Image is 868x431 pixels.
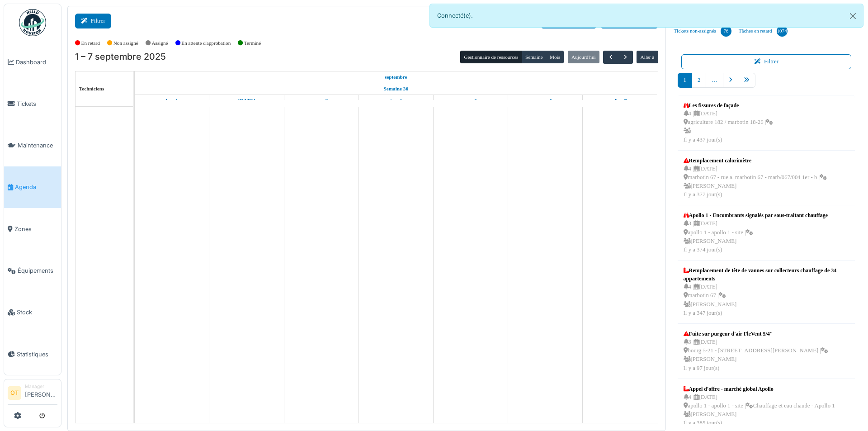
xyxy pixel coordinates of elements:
div: 3 | [DATE] bourg 5-21 - [STREET_ADDRESS][PERSON_NAME] | [PERSON_NAME] Il y a 97 jour(s) [684,338,829,373]
a: 2 septembre 2025 [236,95,258,106]
span: Zones [14,225,57,233]
li: [PERSON_NAME] [25,383,57,403]
a: Appel d'offre - marché global Apollo 4 |[DATE] apollo 1 - apollo 1 - site |Chauffage et eau chaud... [681,383,837,430]
div: Les fissures de façade [684,101,774,109]
a: Fuite sur purgeur d'air FleVent 5/4" 3 |[DATE] bourg 5-21 - [STREET_ADDRESS][PERSON_NAME] | [PERS... [681,327,831,375]
h2: 1 – 7 septembre 2025 [75,52,166,62]
span: Équipements [18,266,57,275]
div: 3 | [DATE] apollo 1 - apollo 1 - site | [PERSON_NAME] Il y a 374 jour(s) [684,219,828,254]
label: Non assigné [113,39,138,47]
img: Badge_color-CXgf-gQk.svg [19,9,46,36]
a: 5 septembre 2025 [462,95,479,106]
span: Tickets [17,99,57,108]
label: En attente d'approbation [181,39,231,47]
div: Connecté(e). [429,4,863,28]
span: Techniciens [79,86,104,91]
div: 1074 [777,26,788,37]
a: 1 [678,73,692,88]
a: Tâches en retard [735,19,791,43]
button: Aujourd'hui [568,51,599,63]
a: 4 septembre 2025 [388,95,404,106]
span: Dashboard [16,58,57,66]
button: Gestionnaire de ressources [460,51,522,63]
button: Filtrer [681,54,852,69]
a: Statistiques [4,333,61,375]
div: 4 | [DATE] apollo 1 - apollo 1 - site | Chauffage et eau chaude - Apollo 1 [PERSON_NAME] Il y a 3... [684,393,835,428]
span: Statistiques [17,350,57,359]
span: Stock [17,308,57,317]
a: 7 septembre 2025 [611,95,629,106]
button: Mois [546,51,564,63]
div: 76 [721,26,731,37]
a: 2 [692,73,706,88]
button: Close [843,4,863,28]
div: 4 | [DATE] agriculture 182 / marbotin 18-26 | Il y a 437 jour(s) [684,109,774,144]
a: … [706,73,723,88]
a: Tickets [4,83,61,124]
button: Aller à [637,51,658,63]
a: Remplacement calorimètre 4 |[DATE] marbotin 67 - rue a. marbotin 67 - marb/067/004 1er - b | [PER... [681,154,830,202]
div: 4 | [DATE] marbotin 67 | [PERSON_NAME] Il y a 347 jour(s) [684,283,849,317]
li: OT [8,386,21,400]
button: Suivant [618,51,633,64]
a: Dashboard [4,41,61,83]
a: 1 septembre 2025 [164,95,180,106]
a: Zones [4,208,61,250]
a: Remplacement de tête de vannes sur collecteurs chauffage de 34 appartements 4 |[DATE] marbotin 67... [681,264,852,320]
a: 6 septembre 2025 [536,95,554,106]
a: Les fissures de façade 4 |[DATE] agriculture 182 / marbotin 18-26 | Il y a 437 jour(s) [681,99,776,147]
button: Précédent [603,51,618,64]
label: En retard [81,39,100,47]
a: OT Manager[PERSON_NAME] [8,383,57,405]
a: Agenda [4,166,61,208]
span: Maintenance [18,141,57,150]
div: 4 | [DATE] marbotin 67 - rue a. marbotin 67 - marb/067/004 1er - b | [PERSON_NAME] Il y a 377 jou... [684,165,827,199]
div: Appel d'offre - marché global Apollo [684,385,835,393]
a: Semaine 36 [382,83,410,95]
a: Stock [4,292,61,333]
a: Apollo 1 - Encombrants signalés par sous-traitant chauffage 3 |[DATE] apollo 1 - apollo 1 - site ... [681,209,830,256]
button: Semaine [522,51,547,63]
a: 3 septembre 2025 [312,95,330,106]
a: Équipements [4,250,61,291]
a: 1 septembre 2025 [382,71,410,83]
label: Assigné [152,39,168,47]
nav: pager [678,73,855,95]
div: Fuite sur purgeur d'air FleVent 5/4" [684,330,829,338]
div: Remplacement calorimètre [684,156,827,165]
a: Tickets non-assignés [670,19,735,43]
button: Filtrer [75,14,111,28]
div: Manager [25,383,57,390]
span: Agenda [15,183,57,191]
a: Maintenance [4,125,61,166]
div: Remplacement de tête de vannes sur collecteurs chauffage de 34 appartements [684,266,849,283]
div: Apollo 1 - Encombrants signalés par sous-traitant chauffage [684,211,828,219]
label: Terminé [244,39,261,47]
